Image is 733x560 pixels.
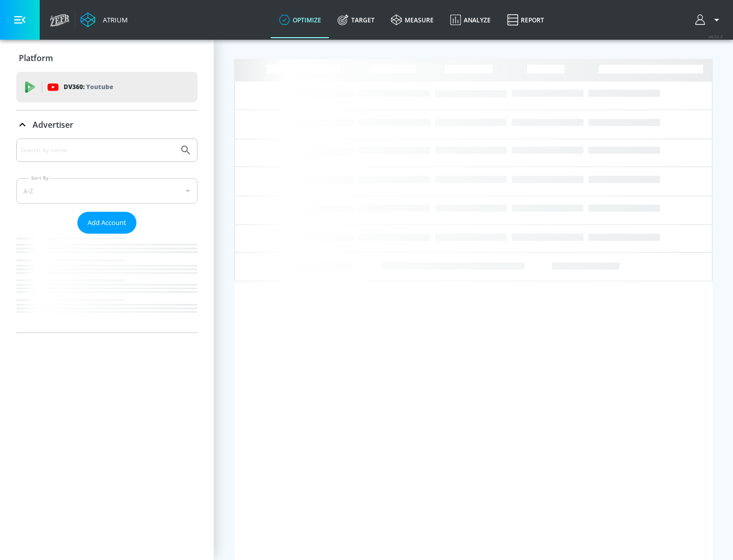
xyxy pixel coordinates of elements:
label: Sort By [29,175,51,181]
a: Analyze [442,2,499,38]
button: Add Account [77,212,136,234]
input: Search by name [20,144,175,157]
div: Platform [16,44,198,72]
a: Atrium [80,12,128,27]
p: Platform [19,52,53,64]
nav: list of Advertiser [16,234,198,332]
p: Youtube [86,81,113,92]
div: A-Z [16,178,198,204]
p: DV360: [64,81,113,93]
span: Add Account [88,217,126,229]
p: Advertiser [33,119,73,130]
span: v 4.22.2 [709,34,723,39]
a: Target [329,2,383,38]
div: Advertiser [16,110,198,139]
div: Atrium [99,15,128,24]
div: DV360: Youtube [16,72,198,102]
a: Report [499,2,552,38]
a: measure [383,2,442,38]
a: optimize [271,2,329,38]
div: Advertiser [16,138,198,332]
